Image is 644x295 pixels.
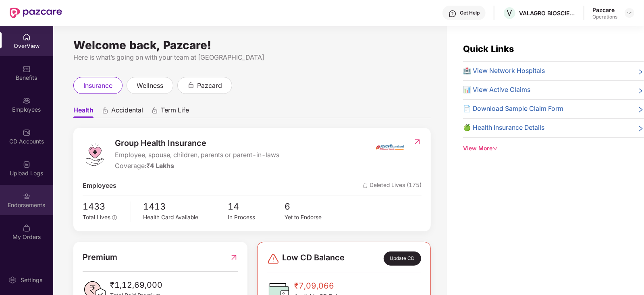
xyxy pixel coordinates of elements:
[285,199,341,213] span: 6
[83,214,110,220] span: Total Lives
[23,33,31,41] img: svg+xml;base64,PHN2ZyBpZD0iSG9tZSIgeG1sbnM9Imh0dHA6Ly93d3cudzMub3JnLzIwMDAvc3ZnIiB3aWR0aD0iMjAiIG...
[83,199,125,213] span: 1433
[519,9,575,17] div: VALAGRO BIOSCIENCES
[460,10,480,16] div: Get Help
[110,279,162,291] span: ₹1,12,69,000
[413,138,422,146] img: RedirectIcon
[592,6,617,14] div: Pazcare
[115,150,279,160] span: Employee, spouse, children, parents or parent-in-laws
[230,251,238,264] img: RedirectIcon
[143,199,228,213] span: 1413
[267,252,280,265] img: svg+xml;base64,PHN2ZyBpZD0iRGFuZ2VyLTMyeDMyIiB4bWxucz0iaHR0cDovL3d3dy53My5vcmcvMjAwMC9zdmciIHdpZH...
[83,81,112,91] span: insurance
[228,213,285,222] div: In Process
[83,251,117,264] span: Premium
[23,97,31,105] img: svg+xml;base64,PHN2ZyBpZD0iRW1wbG95ZWVzIiB4bWxucz0iaHR0cDovL3d3dy53My5vcmcvMjAwMC9zdmciIHdpZHRoPS...
[73,106,93,118] span: Health
[228,199,285,213] span: 14
[375,137,405,157] img: insurerIcon
[151,107,158,114] div: animation
[294,280,350,292] span: ₹7,09,066
[137,81,163,91] span: wellness
[23,160,31,168] img: svg+xml;base64,PHN2ZyBpZD0iVXBsb2FkX0xvZ3MiIGRhdGEtbmFtZT0iVXBsb2FkIExvZ3MiIHhtbG5zPSJodHRwOi8vd3...
[102,107,109,114] div: animation
[285,213,341,222] div: Yet to Endorse
[23,65,31,73] img: svg+xml;base64,PHN2ZyBpZD0iQmVuZWZpdHMiIHhtbG5zPSJodHRwOi8vd3d3LnczLm9yZy8yMDAwL3N2ZyIgd2lkdGg9Ij...
[463,66,545,76] span: 🏥 View Network Hospitals
[384,251,421,265] div: Update CD
[83,142,107,166] img: logo
[83,181,116,191] span: Employees
[111,106,143,118] span: Accidental
[626,10,633,16] img: svg+xml;base64,PHN2ZyBpZD0iRHJvcGRvd24tMzJ4MzIiIHhtbG5zPSJodHRwOi8vd3d3LnczLm9yZy8yMDAwL3N2ZyIgd2...
[18,276,45,284] div: Settings
[10,8,62,18] img: New Pazcare Logo
[492,145,498,151] span: down
[23,192,31,200] img: svg+xml;base64,PHN2ZyBpZD0iRW5kb3JzZW1lbnRzIiB4bWxucz0iaHR0cDovL3d3dy53My5vcmcvMjAwMC9zdmciIHdpZH...
[8,276,17,284] img: svg+xml;base64,PHN2ZyBpZD0iU2V0dGluZy0yMHgyMCIgeG1sbnM9Imh0dHA6Ly93d3cudzMub3JnLzIwMDAvc3ZnIiB3aW...
[463,123,544,133] span: 🍏 Health Insurance Details
[449,10,457,18] img: svg+xml;base64,PHN2ZyBpZD0iSGVscC0zMngzMiIgeG1sbnM9Imh0dHA6Ly93d3cudzMub3JnLzIwMDAvc3ZnIiB3aWR0aD...
[23,224,31,232] img: svg+xml;base64,PHN2ZyBpZD0iTXlfT3JkZXJzIiBkYXRhLW5hbWU9Ik15IE9yZGVycyIgeG1sbnM9Imh0dHA6Ly93d3cudz...
[638,106,644,114] span: right
[507,8,513,18] span: V
[115,137,279,150] span: Group Health Insurance
[112,215,117,220] span: info-circle
[363,181,422,191] span: Deleted Lives (175)
[282,251,345,265] span: Low CD Balance
[187,81,195,89] div: animation
[23,129,31,137] img: svg+xml;base64,PHN2ZyBpZD0iQ0RfQWNjb3VudHMiIGRhdGEtbmFtZT0iQ0QgQWNjb3VudHMiIHhtbG5zPSJodHRwOi8vd3...
[73,42,431,48] div: Welcome back, Pazcare!
[463,44,514,54] span: Quick Links
[143,213,228,222] div: Health Card Available
[146,162,174,170] span: ₹4 Lakhs
[463,104,563,114] span: 📄 Download Sample Claim Form
[463,85,530,95] span: 📊 View Active Claims
[638,125,644,133] span: right
[161,106,189,118] span: Term Life
[638,68,644,76] span: right
[197,81,222,91] span: pazcard
[363,183,368,188] img: deleteIcon
[73,52,431,62] div: Here is what’s going on with your team at [GEOGRAPHIC_DATA]
[115,161,279,171] div: Coverage:
[463,144,644,153] div: View More
[638,87,644,95] span: right
[592,14,617,20] div: Operations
